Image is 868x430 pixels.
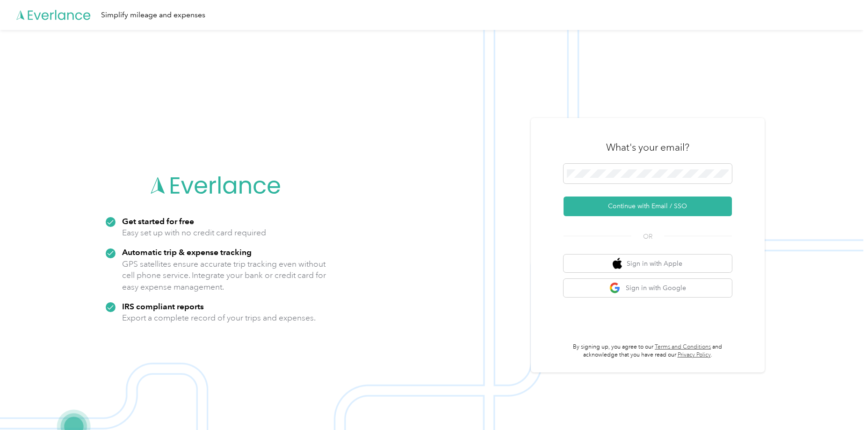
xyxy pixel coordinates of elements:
[101,9,205,21] div: Simplify mileage and expenses
[122,258,326,293] p: GPS satellites ensure accurate trip tracking even without cell phone service. Integrate your bank...
[122,227,266,239] p: Easy set up with no credit card required
[122,301,204,311] strong: IRS compliant reports
[122,312,316,324] p: Export a complete record of your trips and expenses.
[564,197,732,216] button: Continue with Email / SSO
[678,351,711,358] a: Privacy Policy
[564,255,732,273] button: apple logoSign in with Apple
[655,343,711,350] a: Terms and Conditions
[564,343,732,359] p: By signing up, you agree to our and acknowledge that you have read our .
[606,141,689,154] h3: What's your email?
[122,216,194,226] strong: Get started for free
[609,282,621,294] img: google logo
[613,258,622,270] img: apple logo
[122,247,252,257] strong: Automatic trip & expense tracking
[564,279,732,297] button: google logoSign in with Google
[631,232,664,241] span: OR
